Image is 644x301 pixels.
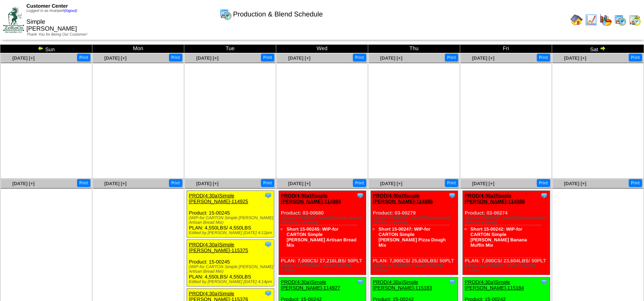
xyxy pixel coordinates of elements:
img: calendarprod.gif [614,14,626,26]
img: calendarinout.gif [629,14,641,26]
button: Print [353,54,366,62]
button: Print [629,54,642,62]
a: Short 15-00245: WIP-for CARTON Simple [PERSON_NAME] Artisan Bread Mix [287,226,356,248]
td: Wed [276,45,368,53]
img: calendarprod.gif [220,8,232,20]
a: Short 15-00247: WIP-for CARTON Simple [PERSON_NAME] Pizza Dough Mix [379,226,446,248]
div: Product: 15-00245 PLAN: 4,550LBS / 4,550LBS [187,240,274,286]
img: Tooltip [540,192,548,199]
a: PROD(4:00a)Simple [PERSON_NAME]-114884 [281,193,341,204]
td: Sun [0,45,92,53]
span: Thank You for Being Our Customer! [26,33,87,37]
a: [DATE] [+] [104,181,126,186]
span: Simple [PERSON_NAME] [26,19,77,32]
button: Print [169,54,182,62]
a: [DATE] [+] [288,181,310,186]
a: [DATE] [+] [12,55,34,61]
td: Fri [460,45,552,53]
img: Tooltip [356,192,364,199]
a: [DATE] [+] [472,181,494,186]
a: PROD(4:30a)Simple [PERSON_NAME]-115184 [465,279,524,291]
span: Customer Center [26,3,68,9]
img: Tooltip [264,290,272,297]
a: [DATE] [+] [196,181,218,186]
img: graph.gif [600,14,612,26]
div: (WIP-for CARTON Simple [PERSON_NAME] Artisan Bread Mix) [189,216,274,225]
img: Tooltip [356,278,364,286]
img: ZoRoCo_Logo(Green%26Foil)%20jpg.webp [3,7,24,33]
div: Edited by [PERSON_NAME] [DATE] 4:14pm [189,280,274,284]
button: Print [445,179,458,187]
a: PROD(4:30a)Simple [PERSON_NAME]-115183 [373,279,432,291]
div: Product: 03-00680 PLAN: 7,000CS / 27,216LBS / 50PLT [279,191,366,275]
a: [DATE] [+] [380,55,402,61]
img: line_graph.gif [585,14,597,26]
a: [DATE] [+] [12,181,34,186]
button: Print [537,54,550,62]
a: Short 15-00242: WIP-for CARTON Simple [PERSON_NAME] Banana Muffin Mix [470,226,527,248]
img: Tooltip [448,192,456,199]
td: Thu [368,45,460,53]
div: Product: 15-00245 PLAN: 4,550LBS / 4,550LBS [187,191,274,238]
div: Edited by [PERSON_NAME] [DATE] 4:12pm [189,231,274,235]
a: [DATE] [+] [196,55,218,61]
span: Logged in as Avanpelt [26,9,77,13]
div: Edited by [PERSON_NAME] [DATE] 7:45pm [281,264,366,273]
span: Production & Blend Schedule [233,10,323,18]
button: Print [629,179,642,187]
button: Print [169,179,182,187]
div: Edited by [PERSON_NAME] [DATE] 7:11pm [465,264,550,273]
td: Mon [92,45,184,53]
div: (WIP-for CARTON Simple [PERSON_NAME] Artisan Bread Mix) [189,265,274,274]
button: Print [445,54,458,62]
button: Print [77,54,90,62]
a: [DATE] [+] [104,55,126,61]
a: [DATE] [+] [564,55,586,61]
a: (logout) [64,9,77,13]
a: PROD(4:30a)Simple [PERSON_NAME]-114927 [281,279,340,291]
button: Print [261,54,274,62]
a: PROD(4:00a)Simple [PERSON_NAME]-114886 [465,193,525,204]
button: Print [353,179,366,187]
a: PROD(4:00a)Simple [PERSON_NAME]-114885 [373,193,433,204]
img: arrowright.gif [600,45,606,51]
a: PROD(4:30a)Simple [PERSON_NAME]-114925 [189,193,248,204]
div: (Simple [PERSON_NAME] Pizza Dough (6/9.8oz Cartons)) [373,216,458,225]
div: Product: 03-00279 PLAN: 7,000CS / 25,620LBS / 50PLT [371,191,458,275]
div: (Simple [PERSON_NAME] Artisan Bread (6/10.4oz Cartons)) [281,216,366,225]
div: (Simple [PERSON_NAME] Banana Muffin (6/9oz Cartons)) [465,216,550,225]
div: Edited by [PERSON_NAME] [DATE] 7:07pm [373,264,458,273]
button: Print [537,179,550,187]
img: Tooltip [448,278,456,286]
a: [DATE] [+] [564,181,586,186]
img: Tooltip [264,192,272,199]
a: [DATE] [+] [380,181,402,186]
button: Print [261,179,274,187]
img: arrowleft.gif [38,45,44,51]
img: Tooltip [540,278,548,286]
a: [DATE] [+] [472,55,494,61]
a: [DATE] [+] [288,55,310,61]
div: Product: 03-00274 PLAN: 7,000CS / 23,604LBS / 50PLT [463,191,550,275]
a: PROD(4:30a)Simple [PERSON_NAME]-115375 [189,242,248,253]
td: Sat [552,45,644,53]
button: Print [77,179,90,187]
img: Tooltip [264,241,272,248]
td: Tue [184,45,276,53]
img: home.gif [570,14,583,26]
